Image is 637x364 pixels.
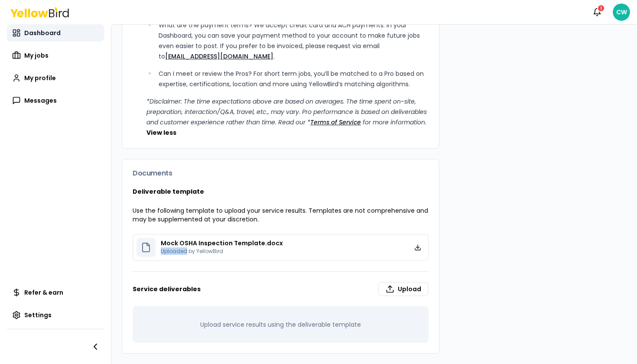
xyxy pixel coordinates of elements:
span: My profile [24,74,56,82]
span: My jobs [24,51,49,60]
p: Mock OSHA Inspection Template.docx [161,240,283,246]
a: Dashboard [7,24,104,42]
div: 1 [597,4,605,12]
p: Uploaded by YellowBird [161,248,283,255]
label: Upload [378,282,429,296]
a: My profile [7,69,104,87]
em: *Disclaimer: The time expectations above are based on averages. The time spent on-site, preparati... [146,97,427,127]
div: Upload service results using the deliverable template [133,306,429,343]
h3: Deliverable template [133,187,429,196]
span: Settings [24,311,52,319]
span: Refer & earn [24,288,63,297]
a: Refer & earn [7,284,104,301]
a: My jobs [7,47,104,64]
em: for more information. [363,118,426,127]
a: Messages [7,92,104,109]
span: Messages [24,96,57,105]
span: Dashboard [24,29,61,37]
button: 1 [588,3,606,21]
p: What are the payment terms? We accept credit card and ACH payments. In your Dashboard, you can sa... [159,20,429,62]
p: Can I meet or review the Pros? For short term jobs, you’ll be matched to a Pro based on expertise... [159,68,429,89]
h3: Service deliverables [133,282,429,296]
button: View less [146,128,176,137]
p: Use the following template to upload your service results. Templates are not comprehensive and ma... [133,206,429,224]
span: CW [613,3,630,21]
a: Terms of Service [310,118,361,127]
h3: Documents [133,170,429,177]
a: [EMAIL_ADDRESS][DOMAIN_NAME] [165,52,273,61]
a: Settings [7,306,104,324]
